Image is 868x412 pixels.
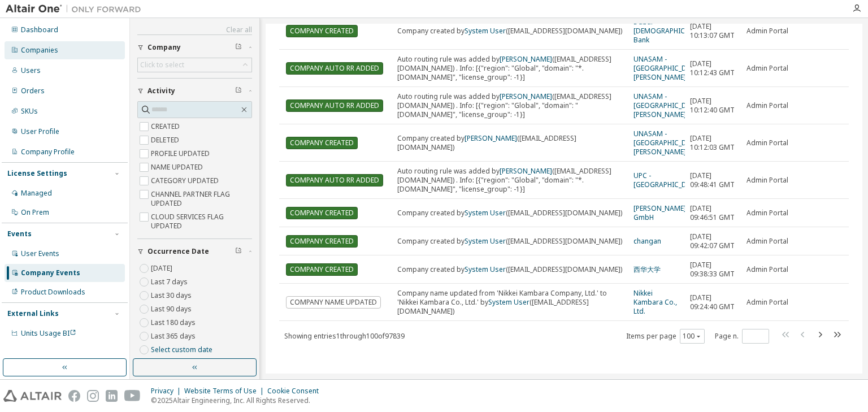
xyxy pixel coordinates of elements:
[465,264,506,274] a: System User
[267,387,325,396] div: Cookie Consent
[690,232,736,250] span: [DATE] 09:42:07 GMT
[690,261,736,279] span: [DATE] 09:38:33 GMT
[284,331,405,341] span: Showing entries 1 through 100 of 97839
[21,288,85,297] div: Product Downloads
[151,329,198,343] label: Last 365 days
[21,25,58,34] div: Dashboard
[147,43,181,52] span: Company
[286,235,358,248] span: COMPANY CREATED
[21,268,80,277] div: Company Events
[500,166,552,176] a: [PERSON_NAME]
[286,296,381,309] span: COMPANY NAME UPDATED
[690,293,736,311] span: [DATE] 09:24:40 GMT
[151,275,190,289] label: Last 7 days
[151,133,181,147] label: DELETED
[500,92,552,101] a: [PERSON_NAME]
[633,288,677,316] a: Nikkei Kambara Co., Ltd.
[137,79,252,103] button: Activity
[21,86,45,96] div: Orders
[397,289,623,316] div: Company name updated from 'Nikkei Kambara Company, Ltd.' to 'Nikkei Kambara Co., Ltd.' by
[500,54,552,64] a: [PERSON_NAME]
[683,332,702,341] button: 100
[506,264,622,274] span: ([EMAIL_ADDRESS][DOMAIN_NAME])
[151,387,184,396] div: Privacy
[397,92,623,119] div: Auto routing rule was added by . Info: [{"region": "Global", "domain": "[DOMAIN_NAME]", "license_...
[235,43,242,52] span: Clear filter
[286,263,358,276] span: COMPANY CREATED
[633,203,686,222] a: [PERSON_NAME] GmbH
[397,54,611,73] span: ([EMAIL_ADDRESS][DOMAIN_NAME])
[124,390,141,402] img: youtube.svg
[633,236,661,246] a: changan
[151,289,194,302] label: Last 30 days
[465,26,506,36] a: System User
[235,247,242,256] span: Clear filter
[21,189,52,198] div: Managed
[137,35,252,60] button: Company
[151,120,182,133] label: CREATED
[690,171,736,189] span: [DATE] 09:48:41 GMT
[137,25,252,34] a: Clear all
[184,387,267,396] div: Website Terms of Use
[151,345,212,354] a: Select custom date
[397,297,589,316] span: ([EMAIL_ADDRESS][DOMAIN_NAME])
[286,137,358,149] span: COMPANY CREATED
[397,167,623,194] div: Auto routing rule was added by . Info: [{"region": "Global", "domain": "*.[DOMAIN_NAME]", "licens...
[633,92,701,119] a: UNASAM - [GEOGRAPHIC_DATA][PERSON_NAME]
[397,166,611,185] span: ([EMAIL_ADDRESS][DOMAIN_NAME])
[488,297,530,307] a: System User
[151,188,252,210] label: CHANNEL PARTNER FLAG UPDATED
[286,99,383,112] span: COMPANY AUTO RR ADDED
[747,101,788,110] span: Admin Portal
[68,390,80,402] img: facebook.svg
[397,134,623,152] div: Company created by
[151,161,205,174] label: NAME UPDATED
[747,138,788,148] span: Admin Portal
[106,390,118,402] img: linkedin.svg
[21,208,49,217] div: On Prem
[747,265,788,274] span: Admin Portal
[151,302,194,316] label: Last 90 days
[7,309,59,318] div: External Links
[21,127,59,136] div: User Profile
[151,174,221,188] label: CATEGORY UPDATED
[151,262,175,275] label: [DATE]
[690,204,736,222] span: [DATE] 09:46:51 GMT
[235,86,242,96] span: Clear filter
[626,329,705,344] span: Items per page
[21,107,38,116] div: SKUs
[21,249,59,258] div: User Events
[138,58,251,72] div: Click to select
[7,229,32,238] div: Events
[633,129,701,157] a: UNASAM - [GEOGRAPHIC_DATA][PERSON_NAME]
[286,174,383,187] span: COMPANY AUTO RR ADDED
[286,25,358,37] span: COMPANY CREATED
[7,169,67,178] div: License Settings
[151,210,252,233] label: CLOUD SERVICES FLAG UPDATED
[747,298,788,307] span: Admin Portal
[397,27,622,36] div: Company created by
[151,316,198,329] label: Last 180 days
[747,176,788,185] span: Admin Portal
[690,59,736,77] span: [DATE] 10:12:43 GMT
[286,62,383,75] span: COMPANY AUTO RR ADDED
[87,390,99,402] img: instagram.svg
[397,237,622,246] div: Company created by
[397,209,622,218] div: Company created by
[690,22,736,40] span: [DATE] 10:13:07 GMT
[465,236,506,246] a: System User
[137,239,252,264] button: Occurrence Date
[6,3,147,15] img: Altair One
[21,328,76,338] span: Units Usage BI
[506,26,622,36] span: ([EMAIL_ADDRESS][DOMAIN_NAME])
[21,66,41,75] div: Users
[690,134,736,152] span: [DATE] 10:12:03 GMT
[633,54,701,82] a: UNASAM - [GEOGRAPHIC_DATA][PERSON_NAME]
[140,60,184,70] div: Click to select
[465,208,506,218] a: System User
[715,329,769,344] span: Page n.
[633,171,701,189] a: UPC - [GEOGRAPHIC_DATA]
[633,17,708,45] a: Dubai [DEMOGRAPHIC_DATA] Bank
[465,133,517,143] a: [PERSON_NAME]
[747,209,788,218] span: Admin Portal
